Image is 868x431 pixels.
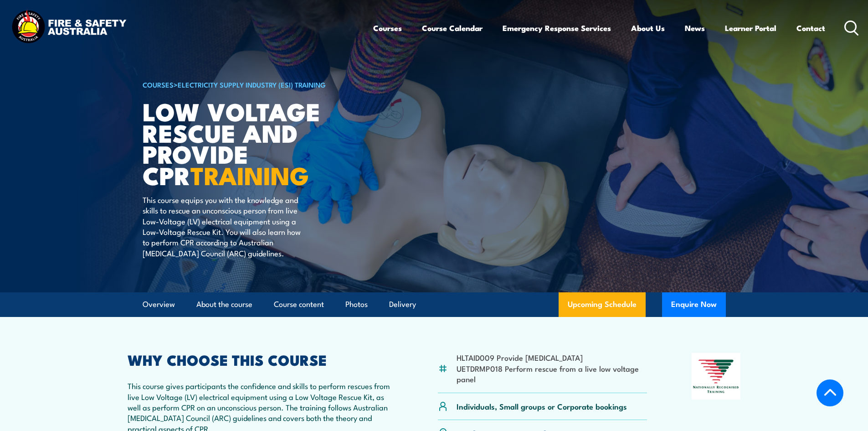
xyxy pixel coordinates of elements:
p: Individuals, Small groups or Corporate bookings [457,401,627,411]
button: Enquire Now [662,292,726,317]
a: Electricity Supply Industry (ESI) Training [178,79,326,89]
a: COURSES [143,79,174,89]
a: Course Calendar [422,16,483,40]
a: Delivery [389,292,416,317]
a: Course content [274,292,324,317]
a: Overview [143,292,175,317]
img: Nationally Recognised Training logo. [692,353,741,400]
a: Contact [796,16,825,40]
h2: WHY CHOOSE THIS COURSE [128,353,394,366]
a: About Us [631,16,665,40]
li: UETDRMP018 Perform rescue from a live low voltage panel [457,363,647,384]
a: Learner Portal [725,16,776,40]
p: This course equips you with the knowledge and skills to rescue an unconscious person from live Lo... [143,194,309,258]
a: About the course [196,292,252,317]
a: Photos [345,292,368,317]
a: Courses [373,16,402,40]
li: HLTAID009 Provide [MEDICAL_DATA] [457,352,647,363]
a: Upcoming Schedule [559,292,646,317]
a: Emergency Response Services [503,16,611,40]
strong: TRAINING [190,156,309,193]
h1: Low Voltage Rescue and Provide CPR [143,100,368,186]
h6: > [143,79,368,90]
a: News [685,16,705,40]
